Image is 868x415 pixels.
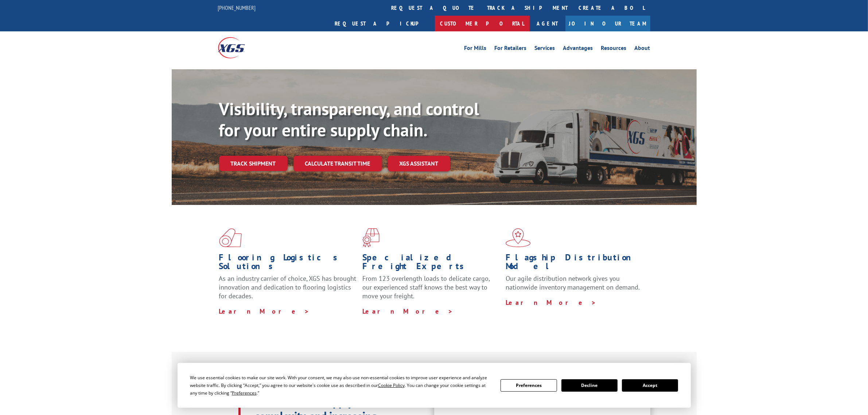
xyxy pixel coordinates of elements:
div: Cookie Consent Prompt [178,363,691,408]
a: Learn More > [219,307,310,315]
a: XGS ASSISTANT [388,156,450,171]
a: Join Our Team [565,16,650,31]
span: Preferences [232,390,257,396]
b: Visibility, transparency, and control for your entire supply chain. [219,97,479,141]
a: Services [535,45,555,53]
span: Cookie Policy [378,382,405,388]
a: Agent [530,16,565,31]
img: xgs-icon-flagship-distribution-model-red [506,228,531,247]
a: Advantages [563,45,593,53]
button: Decline [561,379,618,392]
a: For Retailers [495,45,527,53]
h1: Flagship Distribution Model [506,253,643,274]
a: Resources [601,45,627,53]
h1: Flooring Logistics Solutions [219,253,357,274]
a: Learn More > [362,307,453,315]
div: We use essential cookies to make our site work. With your consent, we may also use non-essential ... [190,374,492,397]
img: xgs-icon-total-supply-chain-intelligence-red [219,228,242,247]
a: Request a pickup [330,16,435,31]
a: Customer Portal [435,16,530,31]
a: Track shipment [219,156,288,171]
a: For Mills [464,45,487,53]
button: Preferences [501,379,557,392]
span: Our agile distribution network gives you nationwide inventory management on demand. [506,274,640,291]
a: About [635,45,650,53]
span: As an industry carrier of choice, XGS has brought innovation and dedication to flooring logistics... [219,274,357,300]
a: Learn More > [506,298,596,307]
h1: Specialized Freight Experts [362,253,500,274]
button: Accept [622,379,678,392]
a: Calculate transit time [293,156,382,171]
a: [PHONE_NUMBER] [218,4,256,11]
p: From 123 overlength loads to delicate cargo, our experienced staff knows the best way to move you... [362,274,500,307]
img: xgs-icon-focused-on-flooring-red [362,228,379,247]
